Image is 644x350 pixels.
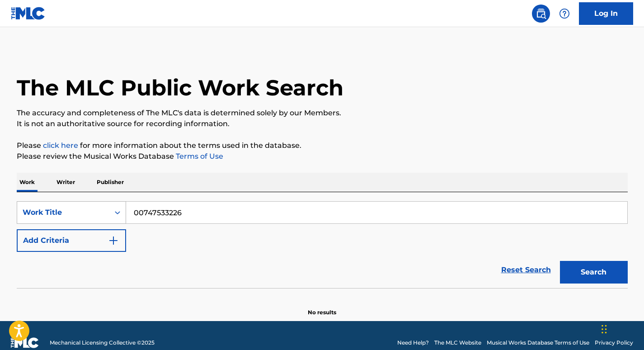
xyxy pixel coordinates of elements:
p: The accuracy and completeness of The MLC's data is determined solely by our Members. [17,108,628,118]
img: 9d2ae6d4665cec9f34b9.svg [108,235,119,246]
p: Writer [54,173,78,192]
a: Privacy Policy [595,339,633,347]
a: Public Search [532,5,550,23]
div: Drag [602,316,607,343]
img: logo [11,337,39,348]
a: click here [43,141,78,150]
span: Mechanical Licensing Collective © 2025 [50,339,155,347]
div: Work Title [23,207,104,218]
p: Please for more information about the terms used in the database. [17,140,628,151]
a: Reset Search [497,260,555,280]
img: MLC Logo [11,7,46,20]
p: Publisher [94,173,127,192]
div: Help [555,5,573,23]
a: Musical Works Database Terms of Use [487,339,589,347]
img: search [536,8,546,19]
p: It is not an authoritative source for recording information. [17,118,628,129]
a: Need Help? [397,339,429,347]
p: Please review the Musical Works Database [17,151,628,162]
p: No results [308,298,336,317]
form: Search Form [17,201,628,288]
button: Add Criteria [17,229,126,252]
p: Work [17,173,38,192]
iframe: Chat Widget [599,307,644,350]
button: Search [560,261,628,284]
a: The MLC Website [434,339,481,347]
a: Terms of Use [174,152,223,161]
a: Log In [579,2,633,25]
img: help [559,8,570,19]
h1: The MLC Public Work Search [17,74,343,101]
